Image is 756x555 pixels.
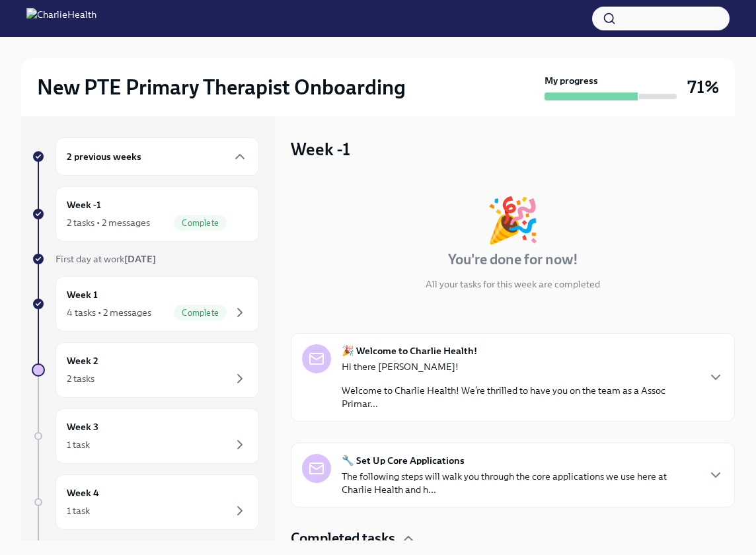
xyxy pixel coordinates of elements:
[32,252,259,266] a: First day at work[DATE]
[32,186,259,242] a: Week -12 tasks • 2 messagesComplete
[67,198,101,212] h6: Week -1
[342,360,697,373] p: Hi there [PERSON_NAME]!
[174,308,227,318] span: Complete
[67,287,98,302] h6: Week 1
[32,276,259,332] a: Week 14 tasks • 2 messagesComplete
[67,216,150,229] div: 2 tasks • 2 messages
[37,74,406,100] h2: New PTE Primary Therapist Onboarding
[545,74,598,87] strong: My progress
[67,149,141,164] h6: 2 previous weeks
[56,137,259,176] div: 2 previous weeks
[32,474,259,530] a: Week 41 task
[426,277,600,291] p: All your tasks for this week are completed
[342,344,477,357] strong: 🎉 Welcome to Charlie Health!
[67,486,99,500] h6: Week 4
[291,529,735,548] div: Completed tasks
[486,198,540,242] div: 🎉
[32,342,259,398] a: Week 22 tasks
[67,438,90,451] div: 1 task
[448,250,578,270] h4: You're done for now!
[342,470,697,496] p: The following steps will walk you through the core applications we use here at Charlie Health and...
[342,384,697,410] p: Welcome to Charlie Health! We’re thrilled to have you on the team as a Assoc Primar...
[26,8,96,29] img: CharlieHealth
[67,306,151,319] div: 4 tasks • 2 messages
[67,504,90,517] div: 1 task
[67,372,94,385] div: 2 tasks
[67,353,98,368] h6: Week 2
[687,75,719,99] h3: 71%
[342,454,465,467] strong: 🔧 Set Up Core Applications
[174,218,227,228] span: Complete
[291,137,350,161] h3: Week -1
[56,253,156,265] span: First day at work
[67,420,98,434] h6: Week 3
[124,253,156,265] strong: [DATE]
[291,529,395,548] h4: Completed tasks
[32,408,259,464] a: Week 31 task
